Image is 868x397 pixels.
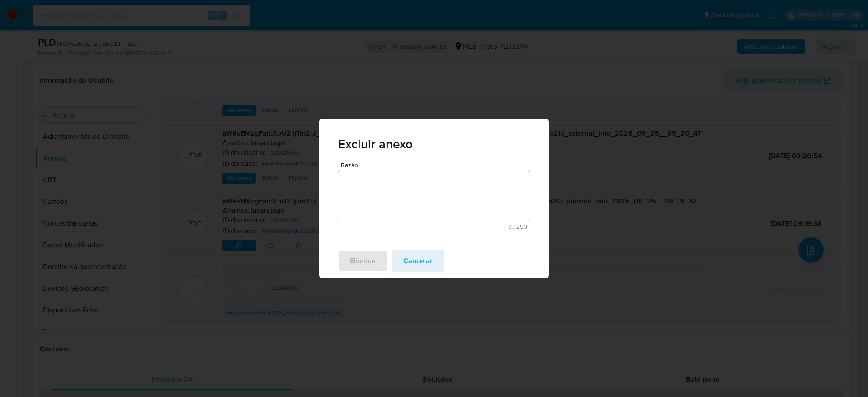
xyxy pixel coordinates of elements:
button: cancel.action [392,250,444,272]
span: Excluir anexo [338,138,530,151]
span: Razão [341,162,533,169]
div: Excluir anexo [319,119,549,278]
span: Cancelar [403,251,433,271]
textarea: Razão [338,170,530,222]
span: Máximo 250 caracteres [341,224,527,230]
